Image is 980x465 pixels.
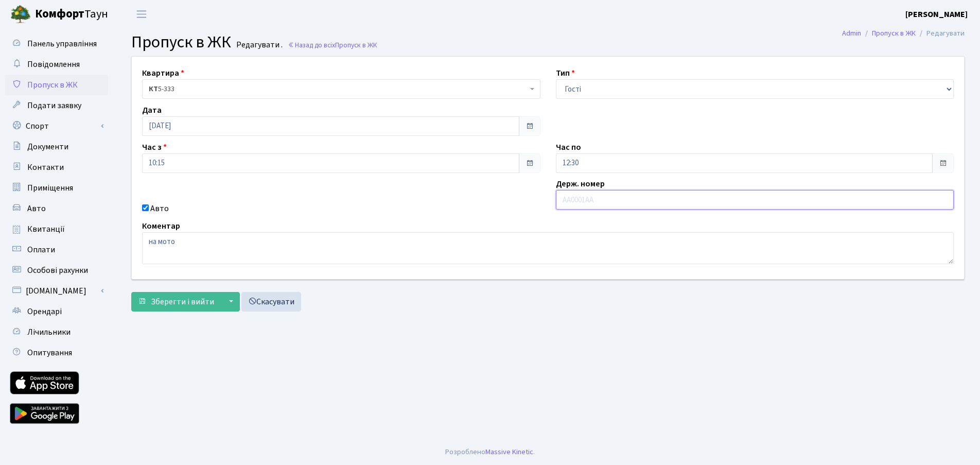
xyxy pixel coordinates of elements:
label: Коментар [142,220,180,232]
label: Авто [150,202,169,215]
span: Лічильники [27,326,71,338]
a: Квитанції [5,219,108,239]
a: Скасувати [241,292,301,312]
a: Документи [5,136,108,157]
span: Пропуск в ЖК [27,79,78,91]
span: Документи [27,141,68,152]
b: КТ [149,84,158,94]
a: Спорт [5,116,108,136]
img: logo.png [10,4,31,25]
b: [PERSON_NAME] [905,9,968,20]
span: Контакти [27,162,64,173]
a: Пропуск в ЖК [872,28,916,39]
a: Повідомлення [5,54,108,75]
a: Авто [5,198,108,219]
button: Переключити навігацію [129,6,154,23]
a: Подати заявку [5,95,108,116]
a: Назад до всіхПропуск в ЖК [288,40,377,50]
span: Квитанції [27,223,65,235]
span: Пропуск в ЖК [335,40,377,50]
span: Подати заявку [27,100,81,111]
a: Опитування [5,342,108,363]
a: Контакти [5,157,108,178]
span: Авто [27,203,46,214]
span: Особові рахунки [27,265,88,276]
a: [PERSON_NAME] [905,8,968,21]
label: Час по [556,141,581,153]
nav: breadcrumb [827,23,980,44]
input: AA0001AA [556,190,954,210]
a: Приміщення [5,178,108,198]
label: Дата [142,104,162,116]
span: Опитування [27,347,72,358]
div: Розроблено . [445,446,535,458]
a: Оплати [5,239,108,260]
button: Зберегти і вийти [131,292,221,312]
b: Комфорт [35,6,84,22]
small: Редагувати . [234,40,283,50]
span: Орендарі [27,306,62,317]
a: Панель управління [5,33,108,54]
span: <b>КТ</b>&nbsp;&nbsp;&nbsp;&nbsp;5-333 [142,79,540,99]
label: Квартира [142,67,184,79]
a: Admin [842,28,861,39]
a: Пропуск в ЖК [5,75,108,95]
li: Редагувати [916,28,965,39]
span: Панель управління [27,38,97,49]
label: Держ. номер [556,178,605,190]
a: [DOMAIN_NAME] [5,281,108,301]
a: Особові рахунки [5,260,108,281]
span: Оплати [27,244,55,255]
span: <b>КТ</b>&nbsp;&nbsp;&nbsp;&nbsp;5-333 [149,84,528,94]
span: Приміщення [27,182,73,194]
a: Орендарі [5,301,108,322]
span: Повідомлення [27,59,80,70]
label: Тип [556,67,575,79]
span: Пропуск в ЖК [131,30,231,54]
textarea: на мото [142,232,954,264]
a: Massive Kinetic [485,446,533,457]
span: Таун [35,6,108,23]
span: Зберегти і вийти [151,296,214,307]
label: Час з [142,141,167,153]
a: Лічильники [5,322,108,342]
